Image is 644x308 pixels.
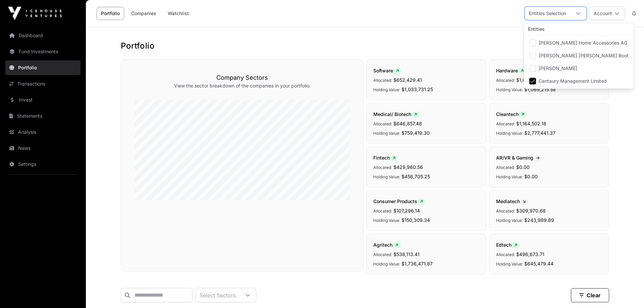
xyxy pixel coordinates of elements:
[373,261,400,266] span: Holding Value:
[393,164,423,170] span: $429,960.56
[5,60,80,75] a: Portfolio
[525,37,633,49] li: Goebel Home Accessories AG
[393,208,420,213] span: $107,296.14
[516,77,547,83] span: $1,017,690.94
[135,73,350,82] h3: Company Sectors
[5,125,80,139] a: Analysis
[373,155,398,161] span: Fintech
[525,7,570,20] div: Entities Selection
[373,208,392,213] span: Allocated:
[496,68,526,73] span: Hardware
[373,252,392,257] span: Allocated:
[496,252,515,257] span: Allocated:
[163,7,193,20] a: Watchlist
[496,78,515,83] span: Allocated:
[373,78,392,83] span: Allocated:
[524,174,538,179] span: $0.00
[496,242,520,248] span: Edtech
[135,82,350,89] p: View the sector breakdown of the companies in your portfolio.
[393,251,420,257] span: $538,113.41
[5,28,80,43] a: Dashboard
[97,7,124,20] a: Portfolio
[5,93,80,107] a: Invest
[610,276,644,308] iframe: Chat Widget
[393,77,422,83] span: $652,429.41
[373,68,401,73] span: Software
[516,251,544,257] span: $496,673.71
[401,130,430,136] span: $759,419.30
[571,288,609,302] button: Clear
[524,130,555,136] span: $2,777,441.37
[401,86,433,92] span: $1,033,731.25
[5,109,80,123] a: Statements
[373,131,400,136] span: Holding Value:
[127,7,161,20] a: Companies
[496,87,523,92] span: Holding Value:
[5,44,80,59] a: Fund Investments
[524,86,556,92] span: $1,069,215.58
[496,155,542,161] span: AR/VR & Gaming
[539,53,629,58] span: [PERSON_NAME] [PERSON_NAME] Boot
[516,208,546,213] span: $309,970.68
[373,87,400,92] span: Holding Value:
[196,288,240,302] div: Select Sectors
[5,76,80,91] a: Transactions
[373,242,401,248] span: Agritech
[373,174,400,179] span: Holding Value:
[539,41,627,45] span: [PERSON_NAME] Home Accessories AG
[524,36,634,88] ul: Option List
[496,174,523,179] span: Holding Value:
[496,261,523,266] span: Holding Value:
[8,7,62,20] img: Icehouse Ventures Logo
[121,41,609,51] h1: Portfolio
[401,217,430,223] span: $150,309.34
[525,50,633,62] li: Johannes Cornelius Gerardus Boot
[524,261,553,266] span: $645,479.44
[496,111,527,117] span: Cleantech
[373,121,392,126] span: Allocated:
[5,157,80,172] a: Settings
[5,141,80,156] a: News
[373,165,392,170] span: Allocated:
[539,79,607,83] span: Centaury Management Limited
[539,66,577,71] span: [PERSON_NAME]
[496,208,515,213] span: Allocated:
[393,121,422,126] span: $646,857.48
[524,217,554,223] span: $243,989.89
[589,7,625,20] button: Account
[524,23,634,36] div: Entities
[496,218,523,223] span: Holding Value:
[373,198,426,204] span: Consumer Products
[401,174,430,179] span: $456,705.25
[373,111,420,117] span: Medical/ Biotech
[496,121,515,126] span: Allocated:
[373,218,400,223] span: Holding Value:
[516,164,530,170] span: $0.00
[516,121,546,126] span: $1,164,502.18
[525,75,633,87] li: Centaury Management Limited
[525,62,633,74] li: Dirk Markus
[496,165,515,170] span: Allocated:
[496,198,528,204] span: Mediatech
[401,261,433,266] span: $1,736,471.87
[496,131,523,136] span: Holding Value:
